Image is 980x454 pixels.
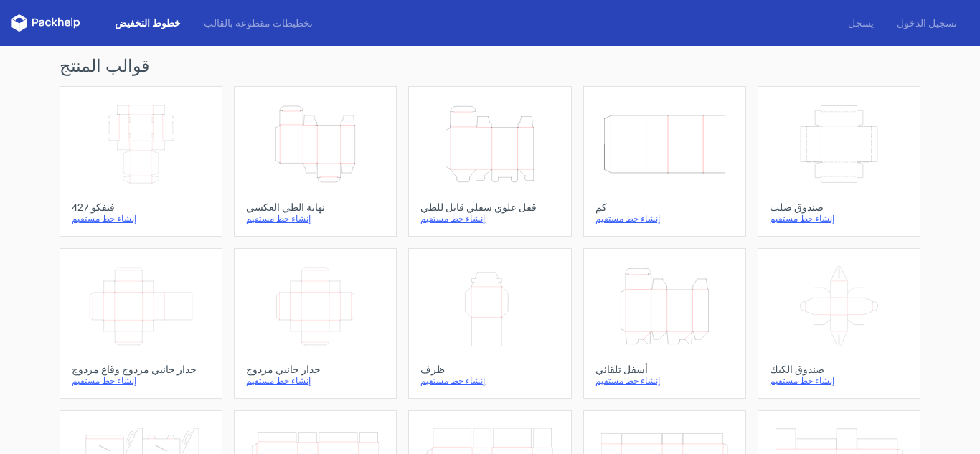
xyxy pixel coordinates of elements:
[897,17,957,29] font: تسجيل الدخول
[758,86,920,237] a: صندوق صلبإنشاء خط مستقيم
[420,202,537,213] font: قفل علوي سفلي قابل للطي
[885,16,969,30] a: تسجيل الدخول
[420,214,485,224] font: إنشاء خط مستقيم
[72,202,115,213] font: فيفكو 427
[837,16,885,30] a: يسجل
[595,214,660,224] font: إنشاء خط مستقيم
[595,202,607,213] font: كم
[246,364,321,375] font: جدار جانبي مزدوج
[770,376,834,386] font: إنشاء خط مستقيم
[420,364,445,375] font: ظرف
[234,248,397,399] a: جدار جانبي مزدوجإنشاء خط مستقيم
[72,376,136,386] font: إنشاء خط مستقيم
[60,248,222,399] a: جدار جانبي مزدوج وقاع مزدوجإنشاء خط مستقيم
[595,376,660,386] font: إنشاء خط مستقيم
[246,202,325,213] font: نهاية الطي العكسي
[115,17,181,29] font: خطوط التخفيض
[60,56,149,76] font: قوالب المنتج
[408,86,571,237] a: قفل علوي سفلي قابل للطيإنشاء خط مستقيم
[583,248,746,399] a: أسفل تلقائيإنشاء خط مستقيم
[770,364,824,375] font: صندوق الكيك
[204,17,313,29] font: تخطيطات مقطوعة بالقالب
[420,376,485,386] font: إنشاء خط مستقيم
[246,376,311,386] font: إنشاء خط مستقيم
[770,214,834,224] font: إنشاء خط مستقيم
[848,17,874,29] font: يسجل
[770,202,824,213] font: صندوق صلب
[192,16,324,30] a: تخطيطات مقطوعة بالقالب
[234,86,397,237] a: نهاية الطي العكسيإنشاء خط مستقيم
[103,16,192,30] a: خطوط التخفيض
[408,248,571,399] a: ظرفإنشاء خط مستقيم
[60,86,222,237] a: فيفكو 427إنشاء خط مستقيم
[758,248,920,399] a: صندوق الكيكإنشاء خط مستقيم
[72,214,136,224] font: إنشاء خط مستقيم
[583,86,746,237] a: كمإنشاء خط مستقيم
[595,364,648,375] font: أسفل تلقائي
[246,214,311,224] font: إنشاء خط مستقيم
[72,364,197,375] font: جدار جانبي مزدوج وقاع مزدوج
